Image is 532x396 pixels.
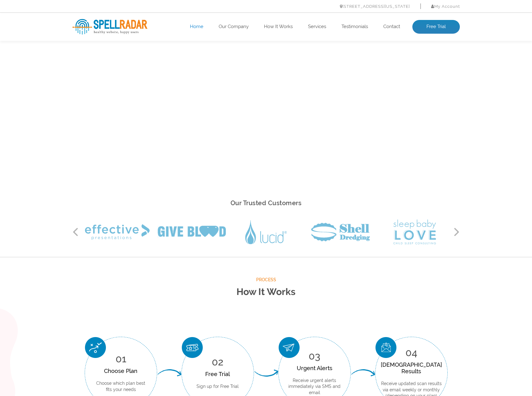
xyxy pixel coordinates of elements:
[393,220,436,244] img: Sleep Baby Love
[116,353,126,365] span: 01
[454,227,460,237] button: Next
[212,356,223,368] span: 02
[72,284,460,300] h2: How It Works
[405,347,417,358] span: 04
[245,220,287,244] img: Lucid
[196,371,239,377] div: Free Trial
[381,361,442,374] div: [DEMOGRAPHIC_DATA] Results
[279,337,300,358] img: Urgent Alerts
[72,198,460,209] h2: Our Trusted Customers
[375,337,396,358] img: Scan Result
[94,380,147,393] p: Choose which plan best fits your needs
[72,227,79,237] button: Previous
[196,384,239,390] p: Sign up for Free Trial
[85,224,150,240] img: Effective
[182,337,203,358] img: Free Trial
[288,365,341,371] div: Urgent Alerts
[158,226,226,238] img: Give Blood
[309,350,320,362] span: 03
[72,276,460,284] span: Process
[85,337,106,358] img: Choose Plan
[288,378,341,396] p: Receive urgent alerts immediately via SMS and email
[311,223,370,241] img: Shell Dredging
[94,368,147,374] div: Choose Plan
